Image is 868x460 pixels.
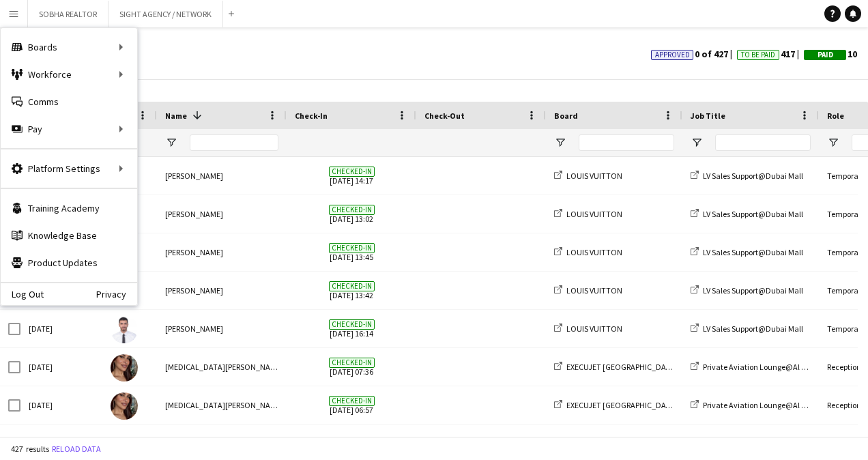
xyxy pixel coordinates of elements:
span: LV Sales Support@Dubai Mall [703,209,803,219]
span: LV Sales Support@Dubai Mall [703,171,803,181]
span: Checked-in [329,243,375,253]
div: Platform Settings [1,155,137,182]
span: [DATE] 06:57 [295,386,408,424]
a: EXECUJET [GEOGRAPHIC_DATA] [554,400,678,410]
span: [DATE] 13:02 [295,195,408,233]
img: Yasmin Mamdouh [111,392,138,420]
span: LV Sales Support@Dubai Mall [703,324,803,334]
span: 417 [737,48,804,60]
div: [DATE] [20,386,102,424]
button: SIGHT AGENCY / NETWORK [108,1,223,27]
div: [PERSON_NAME] [157,272,287,309]
img: Youssef Attia [111,316,138,343]
div: [MEDICAL_DATA][PERSON_NAME] [157,348,287,386]
span: Checked-in [329,205,375,215]
span: 0 of 427 [651,48,737,60]
a: LOUIS VUITTON [554,209,622,219]
div: Workforce [1,61,137,88]
div: Pay [1,115,137,143]
span: Check-In [295,111,328,121]
a: Comms [1,88,137,115]
a: LV Sales Support@Dubai Mall [691,209,803,219]
span: LOUIS VUITTON [566,209,622,219]
a: LV Sales Support@Dubai Mall [691,285,803,296]
input: Board Filter Input [579,134,674,151]
a: LOUIS VUITTON [554,247,622,257]
a: LOUIS VUITTON [554,324,622,334]
span: Job Title [691,111,725,121]
div: [MEDICAL_DATA][PERSON_NAME] [157,386,287,424]
a: LOUIS VUITTON [554,171,622,181]
div: [PERSON_NAME] [157,195,287,233]
button: Open Filter Menu [691,136,703,149]
a: Log Out [1,289,44,300]
button: Open Filter Menu [554,136,566,149]
span: EXECUJET [GEOGRAPHIC_DATA] [566,400,678,410]
div: [PERSON_NAME] [157,233,287,271]
span: LOUIS VUITTON [566,171,622,181]
span: Checked-in [329,319,375,330]
a: Knowledge Base [1,222,137,249]
span: Checked-in [329,167,375,177]
span: LOUIS VUITTON [566,247,622,257]
span: [DATE] 07:36 [295,348,408,386]
div: [DATE] [20,310,102,347]
span: Checked-in [329,396,375,406]
span: Name [165,111,187,121]
a: LV Sales Support@Dubai Mall [691,171,803,181]
span: EXECUJET [GEOGRAPHIC_DATA] [566,362,678,372]
span: Check-Out [424,111,465,121]
a: Product Updates [1,249,137,276]
span: Approved [655,51,690,59]
a: Privacy [96,289,137,300]
div: Boards [1,33,137,61]
span: Checked-in [329,281,375,291]
a: LV Sales Support@Dubai Mall [691,247,803,257]
span: Board [554,111,578,121]
button: Open Filter Menu [827,136,839,149]
span: Paid [818,51,833,59]
a: LV Sales Support@Dubai Mall [691,324,803,334]
span: Role [827,111,844,121]
div: [PERSON_NAME] [157,157,287,195]
div: [DATE] [20,348,102,386]
span: LOUIS VUITTON [566,324,622,334]
span: To Be Paid [741,51,775,59]
a: Training Academy [1,195,137,222]
span: LV Sales Support@Dubai Mall [703,247,803,257]
span: Checked-in [329,358,375,368]
span: [DATE] 13:45 [295,233,408,271]
span: LV Sales Support@Dubai Mall [703,285,803,296]
input: Job Title Filter Input [715,134,811,151]
img: Yasmin Mamdouh [111,354,138,382]
span: [DATE] 14:17 [295,157,408,195]
button: SOBHA REALTOR [28,1,108,27]
input: Name Filter Input [190,134,278,151]
div: [PERSON_NAME] [157,310,287,347]
span: [DATE] 16:14 [295,310,408,347]
span: LOUIS VUITTON [566,285,622,296]
button: Open Filter Menu [165,136,177,149]
a: LOUIS VUITTON [554,285,622,296]
a: EXECUJET [GEOGRAPHIC_DATA] [554,362,678,372]
span: 10 [804,48,857,60]
span: [DATE] 13:42 [295,272,408,309]
button: Reload data [49,442,104,457]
